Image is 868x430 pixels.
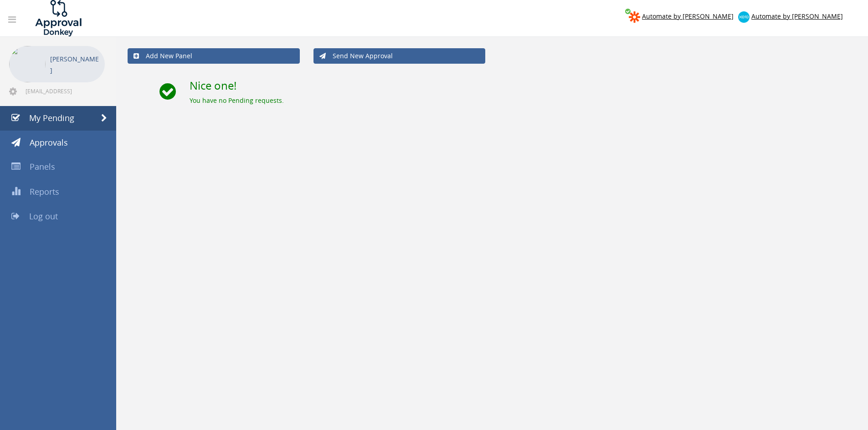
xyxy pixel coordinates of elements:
img: zapier-logomark.png [629,11,640,23]
span: Automate by [PERSON_NAME] [642,12,734,20]
div: You have no Pending requests. [190,96,857,105]
span: Approvals [30,137,68,148]
a: Send New Approval [313,48,486,64]
span: Panels [30,161,55,172]
a: Add New Panel [128,48,300,64]
span: Automate by [PERSON_NAME] [751,12,843,20]
span: Log out [29,211,58,222]
span: Reports [30,186,59,197]
span: My Pending [29,112,74,123]
h2: Nice one! [190,80,857,91]
span: [EMAIL_ADDRESS][DOMAIN_NAME] [26,87,103,95]
img: xero-logo.png [738,11,750,23]
p: [PERSON_NAME] [50,53,100,76]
